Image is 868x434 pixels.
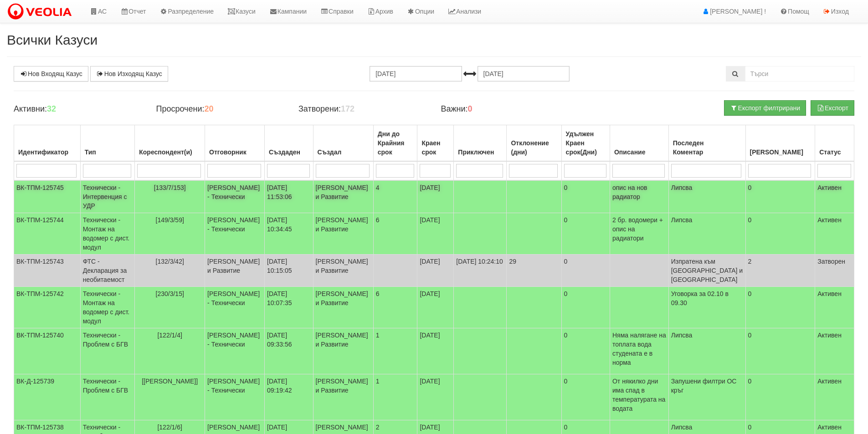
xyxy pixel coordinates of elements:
td: [PERSON_NAME] и Развитие [313,213,373,255]
td: [PERSON_NAME] и Развитие [313,328,373,374]
td: [PERSON_NAME] - Технически [205,287,265,328]
h4: Активни: [14,105,142,114]
td: 0 [745,374,815,420]
td: [DATE] [417,213,454,255]
div: Отговорник [207,146,262,158]
td: 0 [561,374,610,420]
div: Тип [83,146,133,158]
div: Краен срок [420,137,451,158]
th: Създаден: No sort applied, activate to apply an ascending sort [265,125,313,162]
span: Липсва [671,332,693,339]
span: 1 [376,378,380,385]
span: [230/3/15] [156,290,184,297]
p: Няма налягане на топлата вода студената е в норма [612,331,666,367]
span: Уговорка за 02.10 в 09.30 [671,290,729,306]
h2: Всички Казуси [7,32,861,47]
td: Затворен [815,255,854,287]
td: 29 [507,255,561,287]
td: Активен [815,287,854,328]
th: Брой Файлове: No sort applied, activate to apply an ascending sort [745,125,815,162]
td: 0 [745,180,815,213]
div: Последен Коментар [671,137,743,158]
td: Технически - Интервенция с УДР [80,180,135,213]
b: 0 [468,104,473,113]
span: Липсва [671,184,693,191]
td: 0 [561,287,610,328]
td: [PERSON_NAME] и Развитие [313,180,373,213]
td: Активен [815,374,854,420]
h4: Просрочени: [156,105,284,114]
p: От някилко дни има спад в температурата на водата [612,377,666,413]
span: 2 [376,424,380,431]
td: ФТС - Декларация за необитаемост [80,255,135,287]
img: VeoliaLogo.png [7,2,76,21]
span: [122/1/4] [157,332,182,339]
h4: Важни: [441,105,569,114]
div: Създал [316,146,371,158]
td: [PERSON_NAME] - Технически [205,180,265,213]
td: 0 [561,255,610,287]
p: 2 бр. водомери + опис на радиатори [612,215,666,243]
td: 0 [745,287,815,328]
td: ВК-ТПМ-125742 [14,287,81,328]
div: Статус [817,146,852,158]
th: Отклонение (дни): No sort applied, activate to apply an ascending sort [507,125,561,162]
td: ВК-ТПМ-125745 [14,180,81,213]
td: [PERSON_NAME] - Технически [205,374,265,420]
span: 6 [376,290,380,297]
th: Приключен: No sort applied, activate to apply an ascending sort [454,125,507,162]
th: Тип: No sort applied, activate to apply an ascending sort [80,125,135,162]
td: Технически - Проблем с БГВ [80,328,135,374]
div: Описание [612,146,666,158]
span: Липсва [671,216,693,224]
td: [PERSON_NAME] - Технически [205,213,265,255]
td: Активен [815,328,854,374]
div: Кореспондент(и) [137,146,202,158]
td: [DATE] 10:24:10 [454,255,507,287]
td: Активен [815,180,854,213]
td: [PERSON_NAME] и Развитие [205,255,265,287]
b: 172 [341,104,354,113]
td: 0 [745,213,815,255]
span: [132/3/42] [156,258,184,265]
td: 0 [561,213,610,255]
td: [DATE] [417,374,454,420]
div: Отклонение (дни) [509,137,559,158]
span: [122/1/6] [157,424,182,431]
th: Краен срок: No sort applied, activate to apply an ascending sort [417,125,454,162]
span: Запушени филтри ОС кръг [671,378,737,394]
th: Кореспондент(и): No sort applied, activate to apply an ascending sort [135,125,205,162]
span: [133/7/153] [154,184,186,191]
td: Активен [815,213,854,255]
button: Експорт [811,100,854,116]
td: [PERSON_NAME] и Развитие [313,287,373,328]
td: Технически - Монтаж на водомер с дист. модул [80,213,135,255]
div: [PERSON_NAME] [748,146,813,158]
span: 4 [376,184,380,191]
td: 0 [745,328,815,374]
div: Удължен Краен срок(Дни) [564,128,607,158]
td: [DATE] [417,287,454,328]
td: [DATE] 10:15:05 [265,255,313,287]
h4: Затворени: [298,105,427,114]
button: Експорт филтрирани [724,100,806,116]
td: [DATE] [417,180,454,213]
td: [DATE] 09:19:42 [265,374,313,420]
td: [DATE] [417,255,454,287]
td: Технически - Монтаж на водомер с дист. модул [80,287,135,328]
td: [DATE] 11:53:06 [265,180,313,213]
th: Удължен Краен срок(Дни): No sort applied, activate to apply an ascending sort [561,125,610,162]
td: Технически - Проблем с БГВ [80,374,135,420]
td: [DATE] 10:07:35 [265,287,313,328]
td: [PERSON_NAME] и Развитие [313,255,373,287]
b: 20 [204,104,213,113]
b: 32 [47,104,56,113]
th: Идентификатор: No sort applied, activate to apply an ascending sort [14,125,81,162]
th: Дни до Крайния срок: No sort applied, activate to apply an ascending sort [373,125,417,162]
td: ВК-ТПМ-125743 [14,255,81,287]
th: Статус: No sort applied, activate to apply an ascending sort [815,125,854,162]
td: [DATE] 09:33:56 [265,328,313,374]
span: [149/3/59] [156,216,184,224]
div: Дни до Крайния срок [376,128,415,158]
span: [[PERSON_NAME]] [142,378,198,385]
